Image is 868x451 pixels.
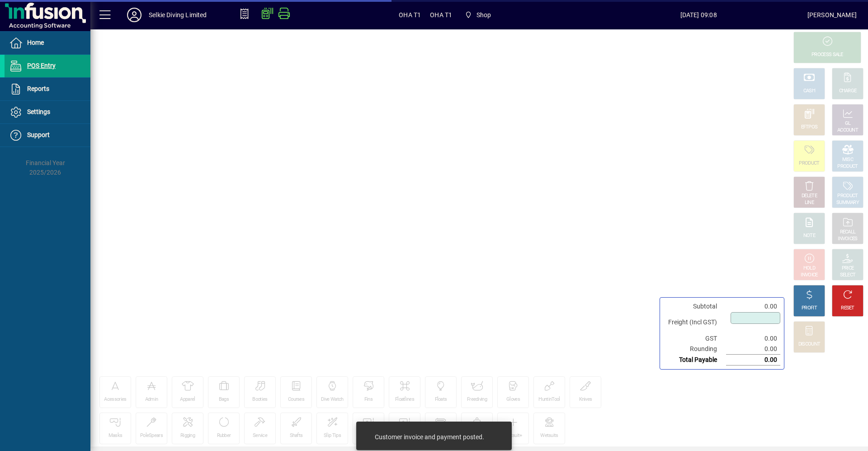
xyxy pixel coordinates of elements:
div: NOTE [803,233,815,239]
span: OHA T1 [399,8,421,22]
div: INVOICES [838,236,857,242]
div: Freediving [467,396,487,403]
button: Profile [120,7,149,23]
div: SELECT [840,272,856,279]
div: DISCOUNT [798,341,820,348]
div: [PERSON_NAME] [807,8,857,22]
div: Courses [288,396,304,403]
span: Shop [461,7,495,23]
div: Bags [219,396,229,403]
div: Slip Tips [324,432,341,439]
td: 0.00 [726,344,780,355]
div: PROFIT [802,305,817,312]
div: Rigging [180,432,195,439]
div: Service [253,432,267,439]
td: Total Payable [664,355,726,366]
span: Support [27,131,50,138]
a: Settings [5,101,90,123]
div: HuntinTool [538,396,560,403]
div: Masks [108,432,123,439]
span: OHA T1 [430,8,452,22]
div: Customer invoice and payment posted. [375,432,484,442]
div: INVOICE [801,272,817,279]
div: PRICE [842,265,854,272]
td: 0.00 [726,355,780,366]
div: Selkie Diving Limited [149,8,207,22]
div: HOLD [803,265,815,272]
div: Floatlines [395,396,414,403]
div: Acessories [104,396,126,403]
div: EFTPOS [801,124,818,131]
td: Rounding [664,344,726,355]
div: SUMMARY [836,199,859,206]
a: Support [5,124,90,147]
div: CHARGE [839,88,857,95]
div: Floats [435,396,447,403]
div: Booties [252,396,267,403]
a: Home [5,32,90,54]
span: Home [27,39,44,46]
div: Rubber [217,432,231,439]
div: Apparel [180,396,195,403]
span: Shop [476,8,491,22]
span: [DATE] 09:08 [590,8,807,22]
div: Wetsuits [540,432,558,439]
span: POS Entry [27,62,56,69]
div: MISC [842,157,853,163]
div: RECALL [840,229,856,236]
div: Fins [364,396,373,403]
div: PRODUCT [837,163,858,170]
div: PoleSpears [140,432,163,439]
span: Settings [27,108,50,115]
div: Dive Watch [321,396,343,403]
div: PROCESS SALE [811,52,843,58]
div: GL [845,120,851,127]
div: RESET [841,305,854,312]
td: 0.00 [726,301,780,312]
div: DELETE [802,193,817,199]
td: 0.00 [726,333,780,344]
div: PRODUCT [799,160,819,167]
div: Gloves [506,396,520,403]
div: Wetsuit+ [504,432,522,439]
div: PRODUCT [837,193,858,199]
td: Subtotal [664,301,726,312]
td: Freight (Incl GST) [664,312,726,333]
span: Reports [27,85,49,92]
div: Shafts [290,432,303,439]
a: Reports [5,78,90,100]
div: Knives [579,396,592,403]
div: LINE [805,199,814,206]
td: GST [664,333,726,344]
div: Admin [145,396,158,403]
div: ACCOUNT [837,127,858,134]
div: CASH [803,88,815,95]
